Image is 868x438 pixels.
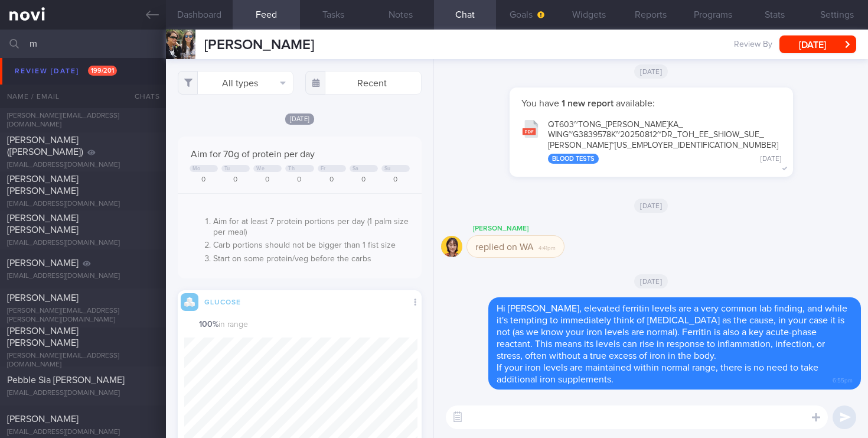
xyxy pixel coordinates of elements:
[7,307,159,325] div: [PERSON_NAME][EMAIL_ADDRESS][PERSON_NAME][DOMAIN_NAME]
[256,166,265,172] div: We
[285,113,315,125] span: [DATE]
[7,63,79,73] span: [PERSON_NAME]
[515,112,787,170] button: QT603~TONG_[PERSON_NAME]KA_WING~G3839578K~20250812~DR_TOH_EE_SHIOW_SUE_[PERSON_NAME]~[US_EMPLOYER...
[285,176,314,184] div: 0
[253,176,282,184] div: 0
[7,239,159,248] div: [EMAIL_ADDRESS][DOMAIN_NAME]
[521,98,781,109] p: You have available:
[7,174,79,196] span: [PERSON_NAME] [PERSON_NAME]
[213,251,410,265] li: Start on some protein/veg before the carbs
[350,176,378,184] div: 0
[321,166,326,172] div: Fr
[7,375,125,385] span: Pebble Sia [PERSON_NAME]
[467,222,599,236] div: [PERSON_NAME]
[634,64,668,79] span: [DATE]
[213,238,410,251] li: Carb portions should not be bigger than 1 fist size
[634,274,668,288] span: [DATE]
[178,71,294,95] button: All types
[779,35,856,53] button: [DATE]
[384,166,391,172] div: Su
[288,166,295,172] div: Th
[221,176,250,184] div: 0
[7,293,79,303] span: [PERSON_NAME]
[634,199,668,213] span: [DATE]
[7,352,159,369] div: [PERSON_NAME][EMAIL_ADDRESS][DOMAIN_NAME]
[539,241,556,252] span: 4:41pm
[475,242,534,252] span: replied on WA
[7,326,79,348] span: [PERSON_NAME] [PERSON_NAME]
[7,213,79,235] span: [PERSON_NAME] [PERSON_NAME]
[192,166,201,172] div: Mo
[198,296,246,306] div: Glucose
[199,320,248,330] span: in range
[7,161,159,170] div: [EMAIL_ADDRESS][DOMAIN_NAME]
[7,428,159,437] div: [EMAIL_ADDRESS][DOMAIN_NAME]
[7,200,159,209] div: [EMAIL_ADDRESS][DOMAIN_NAME]
[381,176,410,184] div: 0
[7,258,79,268] span: [PERSON_NAME]
[353,166,359,172] div: Sa
[7,135,83,157] span: [PERSON_NAME] ([PERSON_NAME])
[734,40,772,50] span: Review By
[559,99,616,108] strong: 1 new report
[7,77,159,86] div: [EMAIL_ADDRESS][DOMAIN_NAME]
[199,320,218,329] strong: 100 %
[7,112,159,129] div: [PERSON_NAME][EMAIL_ADDRESS][DOMAIN_NAME]
[213,214,410,238] li: Aim for at least 7 protein portions per day (1 palm size per meal)
[318,176,346,184] div: 0
[191,150,315,159] span: Aim for 70g of protein per day
[497,363,818,384] span: If your iron levels are maintained within normal range, there is no need to take additional iron ...
[7,414,79,424] span: [PERSON_NAME]
[190,176,218,184] div: 0
[204,38,314,52] span: [PERSON_NAME]
[7,98,79,108] span: [PERSON_NAME]
[224,166,230,172] div: Tu
[497,304,847,361] span: Hi [PERSON_NAME], elevated ferritin levels are a very common lab finding, and while it's tempting...
[833,374,853,385] span: 6:55pm
[761,155,781,164] div: [DATE]
[548,120,781,164] div: QT603~TONG_ [PERSON_NAME] KA_ WING~G3839578K~20250812~DR_ TOH_ EE_ SHIOW_ SUE_ [PERSON_NAME]~[US_...
[548,154,599,164] div: Blood Tests
[7,389,159,398] div: [EMAIL_ADDRESS][DOMAIN_NAME]
[7,272,159,281] div: [EMAIL_ADDRESS][DOMAIN_NAME]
